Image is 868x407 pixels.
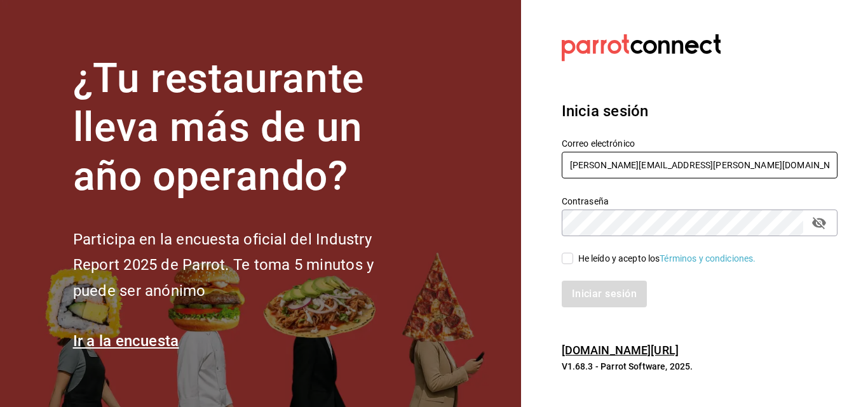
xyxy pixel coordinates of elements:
[660,253,756,264] a: Términos y condiciones.
[73,227,416,304] h2: Participa en la encuesta oficial del Industry Report 2025 de Parrot. Te toma 5 minutos y puede se...
[562,360,837,373] p: V1.68.3 - Parrot Software, 2025.
[562,139,837,148] label: Correo electrónico
[562,100,837,123] h3: Inicia sesión
[562,197,837,206] label: Contraseña
[562,344,679,357] a: [DOMAIN_NAME][URL]
[73,55,416,201] h1: ¿Tu restaurante lleva más de un año operando?
[578,252,756,265] div: He leído y acepto los
[562,152,837,178] input: Ingresa tu correo electrónico
[73,332,179,350] a: Ir a la encuesta
[808,212,830,234] button: passwordField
